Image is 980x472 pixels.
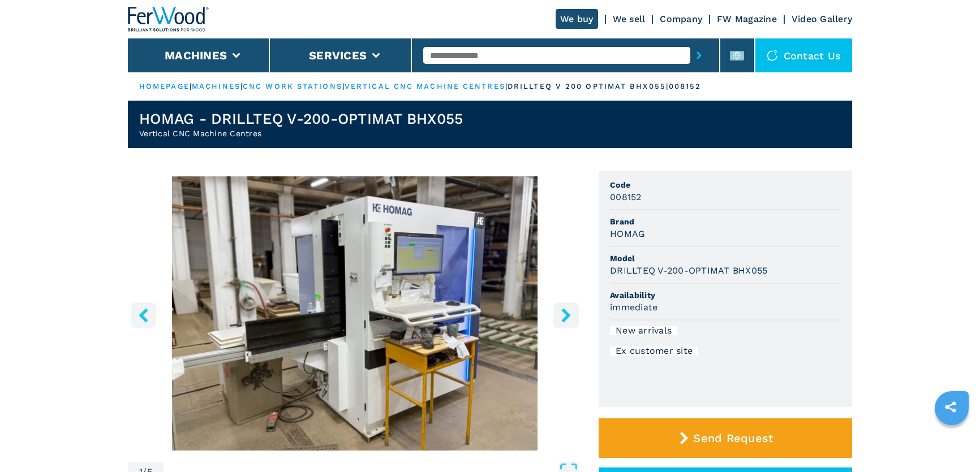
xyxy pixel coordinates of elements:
p: 008152 [669,81,702,92]
button: submit-button [690,42,708,68]
p: drillteq v 200 optimat bhx055 | [508,81,669,92]
span: Send Request [693,431,773,445]
span: | [240,82,243,90]
a: FW Magazine [717,14,777,24]
a: HOMEPAGE [139,82,190,90]
h3: immediate [610,301,657,314]
a: sharethis [936,393,965,421]
h3: HOMAG [610,227,645,240]
img: Vertical CNC Machine Centres HOMAG DRILLTEQ V-200-OPTIMAT BHX055 [128,176,582,451]
a: We buy [556,9,598,29]
a: cnc work stations [243,82,342,90]
button: Services [309,49,367,62]
h3: 008152 [610,190,642,203]
h3: DRILLTEQ V-200-OPTIMAT BHX055 [610,264,767,277]
img: Contact us [767,50,778,61]
button: Machines [165,49,227,62]
button: left-button [131,302,156,328]
h1: HOMAG - DRILLTEQ V-200-OPTIMAT BHX055 [139,110,463,128]
button: Send Request [599,418,852,458]
span: | [505,82,508,90]
h2: Vertical CNC Machine Centres [139,128,463,139]
span: Availability [610,289,841,301]
div: Ex customer site [610,347,698,356]
button: right-button [553,302,579,328]
span: Brand [610,216,841,227]
a: We sell [613,14,646,24]
a: machines [192,82,240,90]
span: | [190,82,192,90]
a: vertical cnc machine centres [345,82,505,90]
div: Go to Slide 1 [128,176,582,451]
a: Video Gallery [792,14,852,24]
span: Code [610,179,841,190]
img: Ferwood [128,7,209,32]
span: | [342,82,345,90]
div: New arrivals [610,326,677,335]
div: Contact us [755,38,853,72]
span: Model [610,253,841,264]
a: Company [660,14,702,24]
